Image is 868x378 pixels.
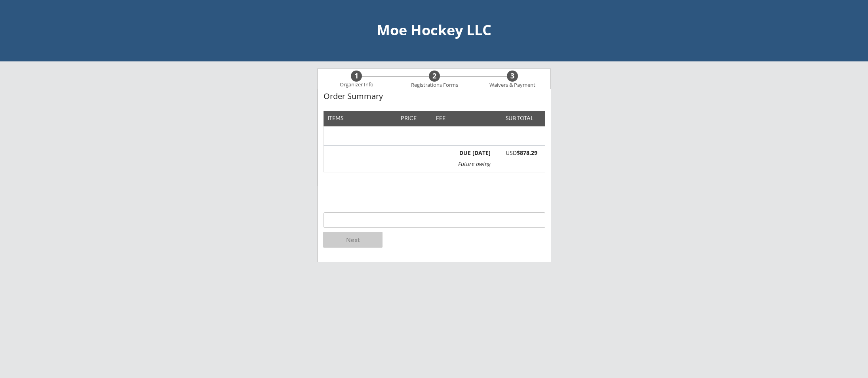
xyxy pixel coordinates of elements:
div: Organizer Info [335,82,378,88]
div: SUB TOTAL [503,115,533,121]
div: 1 [351,72,362,80]
div: FEE [430,115,451,121]
strong: $878.29 [517,149,537,157]
div: USD [495,150,537,156]
div: Registrations Forms [407,82,462,88]
div: 2 [429,72,440,80]
div: ITEMS [327,115,356,121]
div: Moe Hockey LLC [8,23,860,37]
button: Next [323,232,383,248]
div: Order Summary [324,92,545,101]
div: Waivers & Payment [485,82,540,88]
div: 3 [507,72,518,80]
div: DUE [DATE] [458,150,491,156]
div: Future owing [446,161,491,167]
div: PRICE [397,115,420,121]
